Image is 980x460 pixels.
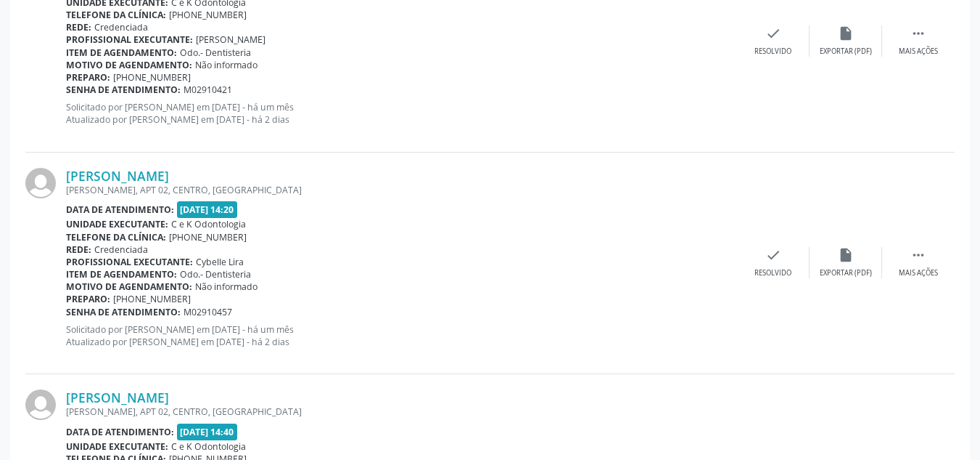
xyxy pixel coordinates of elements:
[196,33,265,46] span: [PERSON_NAME]
[113,293,191,305] span: [PHONE_NUMBER]
[910,25,926,41] i: 
[66,243,91,256] b: Rede:
[66,293,110,305] b: Preparo:
[66,281,192,293] b: Motivo de agendamento:
[66,256,193,268] b: Profissional executante:
[820,268,872,278] div: Exportar (PDF)
[66,47,177,59] b: Item de agendamento:
[66,168,169,184] a: [PERSON_NAME]
[765,25,781,41] i: check
[66,440,168,453] b: Unidade executante:
[66,231,166,243] b: Telefone da clínica:
[169,231,247,243] span: [PHONE_NUMBER]
[171,440,246,453] span: C e K Odontologia
[899,268,938,278] div: Mais ações
[180,268,251,281] span: Odo.- Dentisteria
[195,59,258,71] span: Não informado
[66,84,181,96] b: Senha de atendimento:
[184,84,232,96] span: M02910421
[910,247,926,263] i: 
[184,306,232,318] span: M02910457
[66,9,166,21] b: Telefone da clínica:
[66,306,181,318] b: Senha de atendimento:
[838,25,854,41] i: insert_drive_file
[195,281,258,293] span: Não informado
[113,71,191,84] span: [PHONE_NUMBER]
[66,203,174,216] b: Data de atendimento:
[177,424,238,440] span: [DATE] 14:40
[838,247,854,263] i: insert_drive_file
[66,184,737,196] div: [PERSON_NAME], APT 02, CENTRO, [GEOGRAPHIC_DATA]
[66,426,174,438] b: Data de atendimento:
[94,21,148,33] span: Credenciada
[196,256,244,268] span: Cybelle Lira
[66,71,110,84] b: Preparo:
[180,47,251,59] span: Odo.- Dentisteria
[25,390,56,420] img: img
[820,47,872,57] div: Exportar (PDF)
[25,168,56,198] img: img
[177,201,238,218] span: [DATE] 14:20
[66,21,91,33] b: Rede:
[169,9,247,21] span: [PHONE_NUMBER]
[94,243,148,256] span: Credenciada
[66,218,168,230] b: Unidade executante:
[171,218,246,230] span: C e K Odontologia
[66,405,737,418] div: [PERSON_NAME], APT 02, CENTRO, [GEOGRAPHIC_DATA]
[66,59,192,71] b: Motivo de agendamento:
[66,323,737,348] p: Solicitado por [PERSON_NAME] em [DATE] - há um mês Atualizado por [PERSON_NAME] em [DATE] - há 2 ...
[66,390,169,405] a: [PERSON_NAME]
[754,47,791,57] div: Resolvido
[66,33,193,46] b: Profissional executante:
[765,247,781,263] i: check
[66,101,737,126] p: Solicitado por [PERSON_NAME] em [DATE] - há um mês Atualizado por [PERSON_NAME] em [DATE] - há 2 ...
[899,47,938,57] div: Mais ações
[754,268,791,278] div: Resolvido
[66,268,177,281] b: Item de agendamento:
